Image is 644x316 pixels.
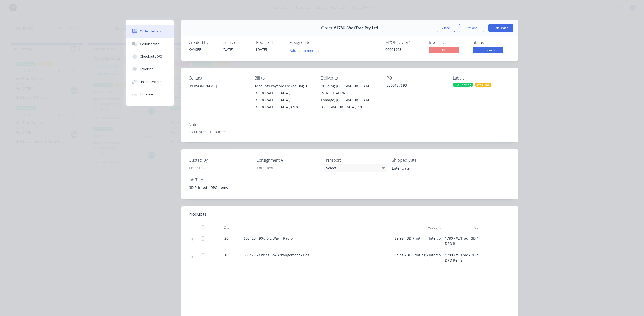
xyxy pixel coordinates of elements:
div: Notes [189,122,511,127]
div: MYOB Order # [385,40,423,45]
span: 3D production [473,47,503,53]
div: Contact [189,76,247,81]
div: Invoiced [429,40,467,45]
span: 603423 - Cwess Box Arrangement - Desi [244,253,310,257]
button: Tracking [126,63,174,75]
div: Timeline [140,92,153,97]
div: Sales - 3D Printing - Interco [392,232,443,249]
button: Order details [126,25,174,38]
div: Bill to [255,76,312,81]
div: PO [387,76,445,81]
label: Job Title [189,177,252,183]
div: 1780 / W/Trac - 3D / DPO Items [443,232,480,249]
div: Linked Orders [140,80,162,84]
div: Building [GEOGRAPHIC_DATA][STREET_ADDRESS]Tomago, [GEOGRAPHIC_DATA], [GEOGRAPHIC_DATA], 2283 [321,83,379,111]
div: Products [189,211,206,217]
div: Tomago, [GEOGRAPHIC_DATA], [GEOGRAPHIC_DATA], 2283 [321,97,379,111]
button: Collaborate [126,38,174,50]
div: Tracking [140,67,154,71]
div: Collaborate [140,42,160,46]
span: 603420 - 90x40 2 Way - Radio [244,236,293,241]
div: 3500137693 [387,83,445,90]
button: Options [459,24,484,32]
div: Select... [324,164,387,172]
div: Accounts Payable Locked Bag 9[GEOGRAPHIC_DATA], [GEOGRAPHIC_DATA], [GEOGRAPHIC_DATA], 6936 [255,83,312,111]
div: 1780 / W/Trac - 3D / DPO Items [443,249,480,266]
div: [GEOGRAPHIC_DATA], [GEOGRAPHIC_DATA], [GEOGRAPHIC_DATA], 6936 [255,90,312,111]
label: Shipped Date [392,157,455,163]
div: Assigned to [290,40,340,45]
button: Linked Orders [126,75,174,88]
span: [DATE] [222,47,233,52]
button: Edit Order [488,24,513,32]
span: [DATE] [256,47,267,52]
span: Order #1780 - [321,26,347,30]
div: Created by [189,40,216,45]
div: Labels [453,76,511,81]
label: Quoted By [189,157,252,163]
button: Timeline [126,88,174,101]
div: KAYSEE [189,47,216,52]
div: Required [256,40,284,45]
label: Consignment # [256,157,319,163]
span: No [429,47,459,53]
div: Account [392,222,443,232]
div: 3D Printing [453,83,473,87]
label: Transport [324,157,387,163]
div: Job [443,222,480,232]
button: Add team member [287,47,324,54]
input: Enter date [388,164,451,172]
div: Checklists 0/0 [140,54,162,59]
div: 00001903 [385,47,423,52]
div: WesTrac [475,83,491,87]
div: Qty [211,222,242,232]
button: Add team member [290,47,324,54]
div: Created [222,40,250,45]
div: Order details [140,29,161,34]
div: 3D Printed - DPO Items [185,184,248,191]
div: [PERSON_NAME] [189,83,247,99]
div: [PERSON_NAME] [189,83,247,90]
div: Sales - 3D Printing - Interco [392,249,443,266]
button: 3D production [473,47,503,54]
button: Checklists 0/0 [126,50,174,63]
div: Deliver to [321,76,379,81]
span: 20 [224,235,228,241]
button: Close [437,24,455,32]
div: Building [GEOGRAPHIC_DATA][STREET_ADDRESS] [321,83,379,97]
div: Status [473,40,511,45]
div: Accounts Payable Locked Bag 9 [255,83,312,90]
span: WesTrac Pty Ltd [347,26,378,30]
div: 3D Printed - DPO Items [189,129,511,134]
span: 10 [224,252,228,258]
